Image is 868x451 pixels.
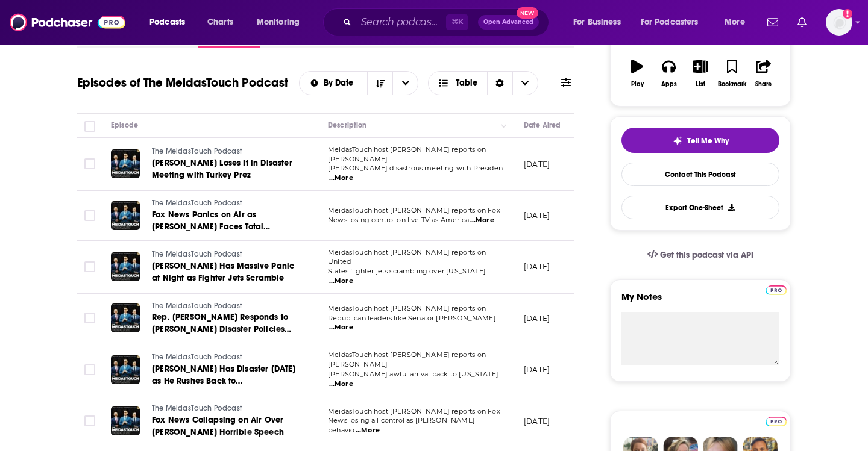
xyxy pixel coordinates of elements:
div: Share [755,81,772,88]
a: Rep. [PERSON_NAME] Responds to [PERSON_NAME] Disaster Policies and Weakness [152,311,297,335]
span: MeidasTouch host [PERSON_NAME] reports on [328,304,486,313]
button: Play [621,52,653,95]
h1: Episodes of The MeidasTouch Podcast [77,75,288,90]
span: [PERSON_NAME] Has Disaster [DATE] as He Rushes Back to [GEOGRAPHIC_DATA] [152,364,296,398]
span: News losing control on live TV as America [328,216,469,224]
input: Search podcasts, credits, & more... [356,13,446,32]
span: ...More [329,276,353,286]
a: Fox News Collapsing on Air Over [PERSON_NAME] Horrible Speech [152,414,297,438]
a: Contact This Podcast [621,163,779,186]
svg: Add a profile image [843,9,852,19]
span: Charts [207,14,233,31]
a: The MeidasTouch Podcast [152,249,297,260]
span: MeidasTouch host [PERSON_NAME] reports on Fox [328,407,500,415]
a: The MeidasTouch Podcast [152,198,297,209]
span: Republican leaders like Senator [PERSON_NAME] [328,314,496,322]
button: Bookmark [716,52,747,95]
span: The MeidasTouch Podcast [152,250,242,258]
p: [DATE] [524,210,550,220]
button: Apps [653,52,684,95]
span: Open Advanced [483,19,533,25]
button: open menu [392,72,418,95]
a: [PERSON_NAME] Loses It in Disaster Meeting with Turkey Prez [152,157,297,181]
a: Show notifications dropdown [793,12,811,33]
a: The MeidasTouch Podcast [152,146,297,157]
img: Podchaser Pro [766,285,787,295]
span: States fighter jets scrambling over [US_STATE] [328,267,486,275]
span: Tell Me Why [687,136,729,146]
span: MeidasTouch host [PERSON_NAME] reports on United [328,248,486,266]
div: Play [631,81,644,88]
a: Charts [200,13,241,32]
button: open menu [300,79,368,87]
button: open menu [141,13,201,32]
span: MeidasTouch host [PERSON_NAME] reports on [PERSON_NAME] [328,145,486,163]
span: By Date [324,79,357,87]
div: Episode [111,118,138,132]
span: Toggle select row [84,415,95,426]
button: Open AdvancedNew [478,15,539,30]
span: Rep. [PERSON_NAME] Responds to [PERSON_NAME] Disaster Policies and Weakness [152,312,291,346]
span: Toggle select row [84,364,95,375]
span: The MeidasTouch Podcast [152,302,242,310]
span: Fox News Collapsing on Air Over [PERSON_NAME] Horrible Speech [152,415,284,437]
span: News losing all control as [PERSON_NAME] behavio [328,416,475,434]
a: Pro website [766,415,787,426]
img: User Profile [826,9,852,36]
span: The MeidasTouch Podcast [152,353,242,361]
span: Toggle select row [84,313,95,323]
button: Share [748,52,779,95]
p: [DATE] [524,416,550,426]
span: ...More [470,216,494,225]
a: Fox News Panics on Air as [PERSON_NAME] Faces Total Repudiation [152,209,297,233]
span: MeidasTouch host [PERSON_NAME] reports on [PERSON_NAME] [328,350,486,369]
button: open menu [716,13,760,32]
span: New [517,7,538,19]
span: Podcasts [149,14,185,31]
p: [DATE] [524,261,550,272]
p: [DATE] [524,313,550,323]
span: The MeidasTouch Podcast [152,404,242,412]
span: Table [456,79,477,87]
img: Podchaser Pro [766,417,787,426]
span: Toggle select row [84,261,95,272]
span: [PERSON_NAME] Has Massive Panic at Night as Fighter Jets Scramble [152,261,294,283]
span: [PERSON_NAME] disastrous meeting with Presiden [328,164,503,172]
a: Pro website [766,284,787,295]
img: tell me why sparkle [673,136,682,146]
a: Show notifications dropdown [763,12,783,33]
a: The MeidasTouch Podcast [152,403,297,414]
img: Podchaser - Follow, Share and Rate Podcasts [10,11,125,34]
a: The MeidasTouch Podcast [152,352,297,363]
button: Column Actions [497,119,511,133]
span: ...More [329,323,353,332]
span: Toggle select row [84,158,95,169]
div: Date Aired [524,118,561,132]
span: Fox News Panics on Air as [PERSON_NAME] Faces Total Repudiation [152,210,270,244]
span: [PERSON_NAME] awful arrival back to [US_STATE] [328,370,498,378]
span: MeidasTouch host [PERSON_NAME] reports on Fox [328,206,500,214]
button: Choose View [428,71,538,95]
div: Description [328,118,366,132]
span: The MeidasTouch Podcast [152,147,242,155]
button: Export One-Sheet [621,196,779,219]
div: Bookmark [718,81,746,88]
span: ...More [329,379,353,389]
a: The MeidasTouch Podcast [152,301,297,312]
span: For Business [573,14,621,31]
span: More [725,14,745,31]
span: For Podcasters [641,14,699,31]
span: Logged in as anyalola [826,9,852,36]
a: Get this podcast via API [638,240,763,270]
button: List [685,52,716,95]
a: [PERSON_NAME] Has Massive Panic at Night as Fighter Jets Scramble [152,260,297,284]
div: Sort Direction [487,72,512,95]
p: [DATE] [524,159,550,169]
span: [PERSON_NAME] Loses It in Disaster Meeting with Turkey Prez [152,158,292,180]
button: Sort Direction [367,72,392,95]
span: Get this podcast via API [660,250,753,260]
div: List [696,81,705,88]
button: open menu [633,13,716,32]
